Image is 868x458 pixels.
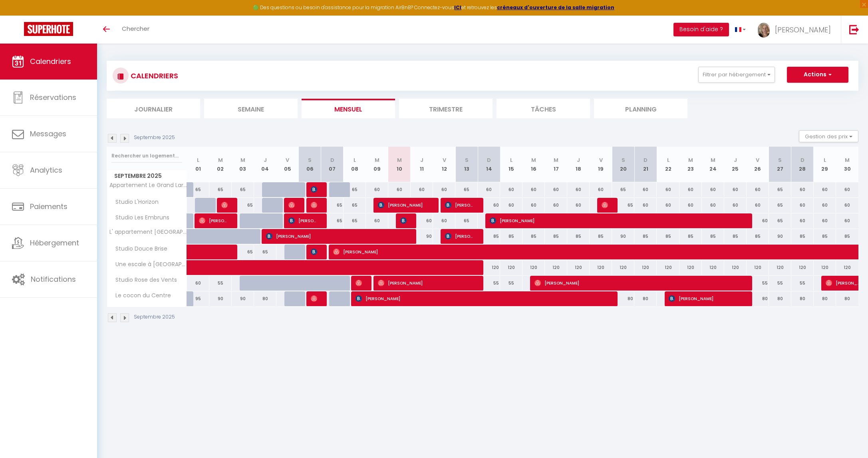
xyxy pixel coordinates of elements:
div: 65 [769,198,791,213]
button: Ouvrir le widget de chat LiveChat [6,3,30,27]
span: [PERSON_NAME] [534,275,743,291]
span: Réservations [30,92,76,102]
span: [PERSON_NAME] [199,213,229,228]
th: 16 [522,147,545,182]
th: 10 [388,147,411,182]
img: Super Booking [24,22,73,36]
div: 120 [836,260,858,275]
div: 65 [187,182,209,197]
span: Studio Douce Brise [108,245,169,253]
abbr: S [778,156,782,164]
abbr: M [397,156,402,164]
li: Semaine [204,99,298,118]
abbr: L [197,156,199,164]
div: 80 [612,291,634,306]
div: 60 [478,182,500,197]
th: 07 [321,147,344,182]
div: 120 [679,260,702,275]
th: 29 [814,147,836,182]
div: 65 [769,213,791,228]
a: ... [PERSON_NAME] [752,16,841,44]
div: 60 [411,182,433,197]
div: 85 [724,229,747,244]
abbr: M [554,156,558,164]
div: 120 [522,260,545,275]
div: 85 [679,229,702,244]
li: Planning [594,99,687,118]
div: 65 [209,182,232,197]
abbr: J [734,156,737,164]
abbr: J [264,156,267,164]
abbr: D [330,156,334,164]
abbr: J [420,156,423,164]
div: 120 [478,260,500,275]
div: 65 [612,198,634,213]
div: 80 [814,291,836,306]
div: 60 [791,182,814,197]
button: Gestion des prix [799,130,858,142]
abbr: L [824,156,826,164]
a: créneaux d'ouverture de la salle migration [497,4,614,11]
th: 03 [232,147,254,182]
div: 60 [657,198,679,213]
span: [PERSON_NAME] [445,197,475,213]
div: 85 [567,229,590,244]
span: Paiements [30,201,68,211]
abbr: D [800,156,804,164]
div: 85 [478,229,500,244]
div: 60 [679,198,702,213]
div: 120 [612,260,634,275]
th: 17 [545,147,567,182]
div: 60 [702,198,724,213]
span: [PERSON_NAME] [400,213,408,228]
div: 120 [791,260,814,275]
span: [PERSON_NAME] [775,25,831,35]
span: [PERSON_NAME] [445,229,475,244]
th: 30 [836,147,858,182]
abbr: L [510,156,512,164]
div: 65 [232,182,254,197]
th: 22 [657,147,679,182]
div: 60 [747,198,769,213]
span: [PERSON_NAME] [490,213,743,228]
abbr: S [308,156,312,164]
div: 60 [634,198,657,213]
a: ICI [454,4,461,11]
div: 65 [455,182,478,197]
div: 90 [612,229,634,244]
span: [PERSON_NAME] [356,291,609,306]
div: 60 [634,182,657,197]
abbr: M [531,156,536,164]
div: 120 [590,260,612,275]
th: 13 [455,147,478,182]
span: [PERSON_NAME] [266,229,408,244]
div: 85 [747,229,769,244]
th: 04 [254,147,276,182]
th: 02 [209,147,232,182]
li: Trimestre [399,99,493,118]
button: Besoin d'aide ? [673,23,729,36]
th: 28 [791,147,814,182]
div: 55 [747,276,769,291]
span: Jaghfar Bel-Abed [311,291,318,306]
abbr: L [667,156,669,164]
div: 120 [657,260,679,275]
button: Actions [787,67,848,83]
span: [PERSON_NAME] [311,197,318,213]
div: 60 [791,213,814,228]
div: 55 [791,276,814,291]
abbr: M [711,156,715,164]
span: Chercher [122,24,149,33]
abbr: V [443,156,446,164]
abbr: M [375,156,379,164]
div: 60 [522,182,545,197]
div: 65 [455,213,478,228]
div: 85 [814,229,836,244]
div: 60 [187,276,209,291]
div: 60 [724,182,747,197]
abbr: M [845,156,850,164]
div: 90 [232,291,254,306]
span: Appartement Le Grand Large [108,182,188,188]
div: 65 [344,198,366,213]
div: 60 [836,213,858,228]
